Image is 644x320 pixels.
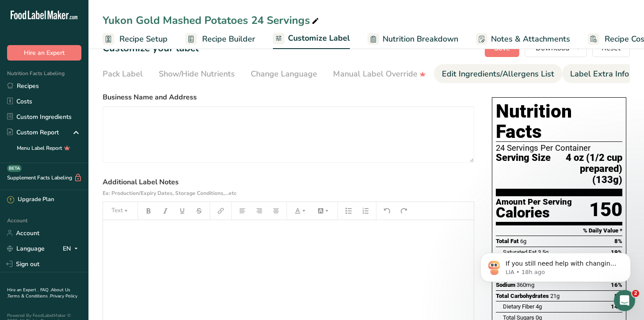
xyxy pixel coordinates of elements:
[50,293,77,299] a: Privacy Policy
[611,303,622,310] span: 14%
[103,261,118,267] span: Help
[442,68,554,80] div: Edit Ingredients/Allergens List
[13,234,164,251] div: Hire an Expert Services
[632,290,639,297] span: 2
[159,68,235,80] div: Show/Hide Nutrients
[185,29,255,49] a: Recipe Builder
[383,33,458,45] span: Nutrition Breakdown
[496,206,572,219] div: Calories
[251,68,317,80] div: Change Language
[9,104,168,150] div: Recent messageProfile image for LIAIf you still need help with changing your email address, I'm h...
[103,190,237,197] span: Ex: Production/Expiry Dates, Storage Conditions,...etc
[103,177,474,198] label: Additional Label Notes
[51,133,80,143] div: • 18h ago
[7,287,70,299] a: About Us .
[273,28,350,50] a: Customize Label
[88,239,133,274] button: Help
[7,45,81,61] button: Hire an Expert
[202,33,255,45] span: Recipe Builder
[146,261,163,267] span: News
[18,212,148,231] div: How Subscription Upgrades Work on [DOMAIN_NAME]
[139,14,157,32] img: Profile image for Rachelle
[103,12,321,28] div: Yukon Gold Mashed Potatoes 24 Servings
[51,261,82,267] span: Messages
[7,287,38,293] a: Hire an Expert .
[39,133,49,143] div: LIA
[496,293,549,299] span: Total Carbohydrates
[44,239,88,274] button: Messages
[7,195,54,204] div: Upgrade Plan
[536,303,542,310] span: 4g
[133,239,177,274] button: News
[18,78,159,93] p: How can we help?
[503,303,534,310] span: Dietary Fiber
[550,293,560,299] span: 21g
[467,234,644,296] iframe: Intercom notifications message
[496,152,551,185] span: Serving Size
[40,287,51,293] a: FAQ .
[288,32,350,44] span: Customize Label
[122,14,140,32] img: Profile image for Rana
[9,155,168,179] div: Send us a message
[496,225,622,236] section: % Daily Value *
[119,33,168,45] span: Recipe Setup
[18,19,88,29] img: logo
[18,238,148,247] div: Hire an Expert Services
[107,204,134,218] button: Text
[333,68,426,80] div: Manual Label Override
[105,14,123,32] img: Profile image for Reem
[7,128,59,137] div: Custom Report
[13,187,164,205] button: Search for help
[18,63,159,78] p: Hi AFC 👋
[7,241,45,256] a: Language
[9,117,168,150] div: Profile image for LIAIf you still need help with changing your email address, I'm here to assist ...
[103,92,474,103] label: Business Name and Address
[551,152,622,185] span: 4 oz (1/2 cup prepared) (133g)
[103,29,168,49] a: Recipe Setup
[570,68,629,80] div: Label Extra Info
[12,261,32,267] span: Home
[72,68,143,80] div: Front of Pack Label
[476,29,570,49] a: Notes & Attachments
[7,165,22,172] div: BETA
[18,192,72,201] span: Search for help
[18,162,148,171] div: Send us a message
[18,111,159,121] div: Recent message
[496,144,622,152] div: 24 Servings Per Container
[63,243,81,254] div: EN
[614,290,635,311] iframe: Intercom live chat
[496,198,572,206] div: Amount Per Serving
[491,33,570,45] span: Notes & Attachments
[496,101,622,142] h1: Nutrition Facts
[8,293,50,299] a: Terms & Conditions .
[13,209,164,234] div: How Subscription Upgrades Work on [DOMAIN_NAME]
[589,198,622,221] div: 150
[18,125,36,142] img: Profile image for LIA
[368,29,458,49] a: Nutrition Breakdown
